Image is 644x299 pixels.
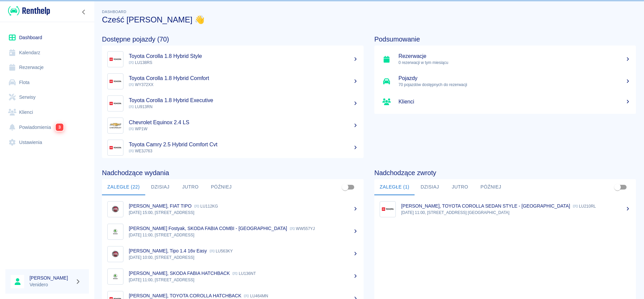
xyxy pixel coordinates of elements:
[129,127,147,131] span: WP1W
[129,271,230,276] p: [PERSON_NAME], SKODA FABIA HATCHBACK
[102,198,364,220] a: Image[PERSON_NAME], FIAT TIPO LU112KG[DATE] 15:00, [STREET_ADDRESS]
[145,179,175,195] button: Dzisiaj
[109,270,122,283] img: Image
[129,203,192,209] p: [PERSON_NAME], FIAT TIPO
[102,92,364,115] a: ImageToyota Corolla 1.8 Hybrid Executive LU913RN
[129,53,358,60] h5: Toyota Corolla 1.8 Hybrid Style
[194,204,218,209] p: LU112KG
[175,179,206,195] button: Jutro
[5,120,89,135] a: Powiadomienia3
[401,203,570,209] p: [PERSON_NAME], TOYOTA COROLLA SEDAN STYLE - [GEOGRAPHIC_DATA]
[102,10,126,14] span: Dashboard
[398,60,631,66] p: 0 rezerwacji w tym miesiącu
[102,179,145,195] button: Zaległe (22)
[129,210,358,216] p: [DATE] 15:00, [STREET_ADDRESS]
[102,70,364,92] a: ImageToyota Corolla 1.8 Hybrid Comfort WY372XX
[445,179,475,195] button: Jutro
[109,75,122,88] img: Image
[5,30,89,45] a: Dashboard
[129,254,358,260] p: [DATE] 10:00, [STREET_ADDRESS]
[109,225,122,238] img: Image
[5,75,89,90] a: Flota
[129,149,152,153] span: WE3J763
[374,92,636,111] a: Klienci
[129,248,207,253] p: [PERSON_NAME], Tipo 1.4 16v Easy
[290,226,315,231] p: WW557YJ
[475,179,506,195] button: Później
[374,70,636,92] a: Pojazdy70 pojazdów dostępnych do rezerwacji
[129,277,358,283] p: [DATE] 11:00, [STREET_ADDRESS]
[102,35,364,43] h4: Dostępne pojazdy (70)
[381,203,394,216] img: Image
[374,169,636,177] h4: Nadchodzące zwroty
[415,179,445,195] button: Dzisiaj
[102,265,364,288] a: Image[PERSON_NAME], SKODA FABIA HATCHBACK LU136NT[DATE] 11:00, [STREET_ADDRESS]
[102,15,636,24] h3: Cześć [PERSON_NAME] 👋
[102,48,364,70] a: ImageToyota Corolla 1.8 Hybrid Style LU138RS
[109,141,122,154] img: Image
[398,98,631,105] h5: Klienci
[374,198,636,220] a: Image[PERSON_NAME], TOYOTA COROLLA SEDAN STYLE - [GEOGRAPHIC_DATA] LU210RL[DATE] 11:00, [STREET_A...
[5,5,50,16] a: Renthelp logo
[102,137,364,159] a: ImageToyota Camry 2.5 Hybrid Comfort Cvt WE3J763
[398,75,631,82] h5: Pojazdy
[56,124,63,131] span: 3
[374,35,636,43] h4: Podsumowanie
[232,271,256,276] p: LU136NT
[129,60,152,65] span: LU138RS
[129,119,358,126] h5: Chevrolet Equinox 2.4 LS
[129,226,287,231] p: [PERSON_NAME] Fostyak, SKODA FABIA COMBI - [GEOGRAPHIC_DATA]
[573,204,596,209] p: LU210RL
[102,220,364,243] a: Image[PERSON_NAME] Fostyak, SKODA FABIA COMBI - [GEOGRAPHIC_DATA] WW557YJ[DATE] 11:00, [STREET_AD...
[398,53,631,60] h5: Rezerwacje
[374,179,415,195] button: Zaległe (1)
[129,97,358,104] h5: Toyota Corolla 1.8 Hybrid Executive
[129,75,358,82] h5: Toyota Corolla 1.8 Hybrid Comfort
[129,293,241,298] p: [PERSON_NAME], TOYOTA COROLLA HATCHBACK
[30,275,72,281] h6: [PERSON_NAME]
[109,248,122,260] img: Image
[129,82,153,87] span: WY372XX
[129,104,153,109] span: LU913RN
[109,97,122,110] img: Image
[5,90,89,105] a: Serwisy
[5,105,89,120] a: Klienci
[5,45,89,60] a: Kalendarz
[109,203,122,216] img: Image
[129,232,358,238] p: [DATE] 11:00, [STREET_ADDRESS]
[206,179,237,195] button: Później
[30,281,72,288] p: Venidero
[129,141,358,148] h5: Toyota Camry 2.5 Hybrid Comfort Cvt
[210,249,233,253] p: LU563KY
[398,82,631,88] p: 70 pojazdów dostępnych do rezerwacji
[339,181,352,194] span: Pokaż przypisane tylko do mnie
[102,115,364,137] a: ImageChevrolet Equinox 2.4 LS WP1W
[79,8,89,16] button: Zwiń nawigację
[374,48,636,70] a: Rezerwacje0 rezerwacji w tym miesiącu
[5,135,89,150] a: Ustawienia
[102,169,364,177] h4: Nadchodzące wydania
[109,119,122,132] img: Image
[611,181,624,194] span: Pokaż przypisane tylko do mnie
[401,210,631,216] p: [DATE] 11:00, [STREET_ADDRESS] [GEOGRAPHIC_DATA]
[244,294,268,298] p: LU464MN
[8,5,50,16] img: Renthelp logo
[102,243,364,265] a: Image[PERSON_NAME], Tipo 1.4 16v Easy LU563KY[DATE] 10:00, [STREET_ADDRESS]
[109,53,122,66] img: Image
[5,60,89,75] a: Rezerwacje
